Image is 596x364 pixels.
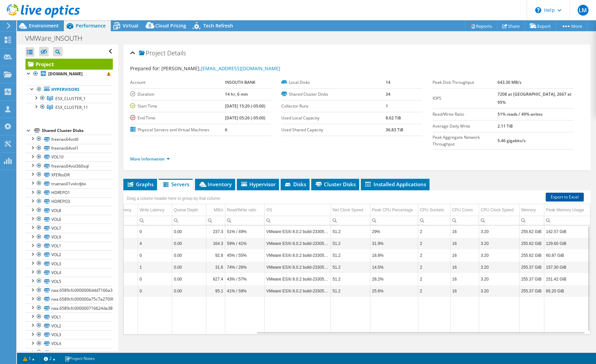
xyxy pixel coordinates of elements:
a: VOL4 [25,339,113,348]
td: Column Peak CPU Percentage, Value 31.9% [370,237,418,249]
a: naa.6589cfc000000a75c7a2709bc5a091d5 [25,295,113,304]
a: VOL3 [25,259,113,268]
a: [EMAIL_ADDRESS][DOMAIN_NAME] [201,65,280,72]
a: [DOMAIN_NAME] [25,70,113,78]
td: Column Memory, Value 255.37 GiB [519,261,544,273]
td: Column CPU Cores, Value 16 [450,261,479,273]
a: naa.6589cfc0000006ddd7166a34752017bf [25,286,113,295]
td: Column OS, Value VMware ESXi 8.0.2 build-23305546 [264,273,331,285]
label: Local Disks [281,79,386,86]
td: Column Write Latency, Value 0 [138,285,172,297]
span: Disks [284,181,306,188]
td: Column Peak CPU Percentage, Value 18.8% [370,249,418,261]
td: Column Memory, Value 255.37 GiB [519,285,544,297]
a: More [556,21,588,31]
td: Column Queue Depth, Filter cell [172,216,206,225]
td: Column Peak CPU Percentage, Filter cell [370,216,418,225]
td: Column Memory, Value 255.62 GiB [519,249,544,261]
td: Column Read/Write ratio, Value 74% / 26% [225,261,264,273]
td: Column Write Latency, Value 1 [138,261,172,273]
td: Column CPU Sockets, Value 2 [418,285,450,297]
div: Memory [521,206,536,214]
td: Column Queue Depth, Value 0.00 [172,226,206,237]
div: Read/Write ratio [227,206,256,214]
a: Share [497,21,525,31]
td: Column MB/s, Filter cell [206,216,225,225]
td: Column Write Latency, Value 0 [138,226,172,237]
td: Column CPU Clock Speed, Value 3.20 [479,226,519,237]
a: VOL9 [25,233,113,242]
td: Read/Write ratio Column [225,204,264,216]
a: VOL1 [25,312,113,321]
td: Column Peak Memory Usage, Value 151.42 GiB [544,273,590,285]
td: Column CPU Cores, Value 16 [450,273,479,285]
td: Column Read/Write ratio, Value 41% / 59% [225,285,264,297]
td: Queue Depth Column [172,204,206,216]
label: Used Shared Capacity [281,127,386,133]
label: Read/Write Ratio [433,111,497,118]
b: 2.11 TiB [497,123,513,129]
span: [PERSON_NAME], [161,65,280,72]
label: Prepared for: [130,65,160,72]
td: Net Clock Speed Column [331,204,370,216]
td: Column Memory, Filter cell [519,216,544,225]
td: Column CPU Clock Speed, Filter cell [479,216,519,225]
b: 7208 at [GEOGRAPHIC_DATA], 2667 at 95% [497,91,572,105]
a: VOL10 [25,153,113,161]
a: naa.6589cfc000000716624da3804ec13647 [25,304,113,312]
td: Column OS, Value VMware ESXi 8.0.2 build-23305546 [264,261,331,273]
td: Column Memory, Value 255.37 GiB [519,273,544,285]
td: Column CPU Clock Speed, Value 3.20 [479,285,519,297]
td: Memory Column [519,204,544,216]
td: OS Column [264,204,331,216]
a: HDREPO1 [25,188,113,197]
td: Column Read/Write ratio, Filter cell [225,216,264,225]
td: Column Peak CPU Percentage, Value 25.6% [370,285,418,297]
td: Column MB/s, Value 92.8 [206,249,225,261]
td: Column Read/Write ratio, Value 59% / 41% [225,237,264,249]
td: Column Queue Depth, Value 0.00 [172,237,206,249]
span: ESX_CLUSTER_11 [55,104,88,110]
div: Drag a column header here to group by that column [125,194,222,203]
td: Column Queue Depth, Value 0.00 [172,249,206,261]
span: Servers [162,181,189,188]
td: Column Peak Memory Usage, Value 85.20 GiB [544,285,590,297]
a: VOL2 [25,250,113,259]
span: Inventory [198,181,232,188]
label: Average Daily Write [433,123,497,130]
a: ESX_CLUSTER_11 [25,103,113,112]
div: MB/s [214,206,223,214]
div: Queue Depth [174,206,198,214]
div: Peak CPU Percentage [372,206,413,214]
span: Hypervisor [240,181,276,188]
b: 1 [386,103,388,109]
label: Start Time [130,103,225,110]
td: Column OS, Value VMware ESXi 8.0.2 build-23305546 [264,249,331,261]
a: Export to Excel [546,193,584,202]
td: Column CPU Cores, Value 16 [450,226,479,237]
td: Column Net Clock Speed, Value 51.2 [331,249,370,261]
span: Details [167,49,186,57]
a: VOL5 [25,348,113,357]
td: Column Peak Memory Usage, Value 60.87 GiB [544,249,590,261]
td: Write Latency Column [138,204,172,216]
a: 2 [39,354,60,363]
span: LM [578,5,589,16]
td: Column Net Clock Speed, Value 51.2 [331,273,370,285]
td: CPU Clock Speed Column [479,204,519,216]
span: Project [139,50,165,57]
a: freenas64vol360sql [25,161,113,170]
a: More Information [130,156,170,162]
td: Column CPU Cores, Value 16 [450,249,479,261]
td: Column Read/Write ratio, Value 45% / 55% [225,249,264,261]
label: End Time [130,115,225,121]
a: Reports [465,21,497,31]
td: Column CPU Cores, Value 16 [450,285,479,297]
td: Column CPU Clock Speed, Value 3.20 [479,273,519,285]
td: Column Memory, Value 255.62 GiB [519,226,544,237]
td: Column Net Clock Speed, Value 51.2 [331,261,370,273]
a: Export [525,21,556,31]
span: Environment [29,22,59,29]
span: ESX_CLUSTER_1 [55,96,86,101]
td: Column CPU Sockets, Value 2 [418,226,450,237]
